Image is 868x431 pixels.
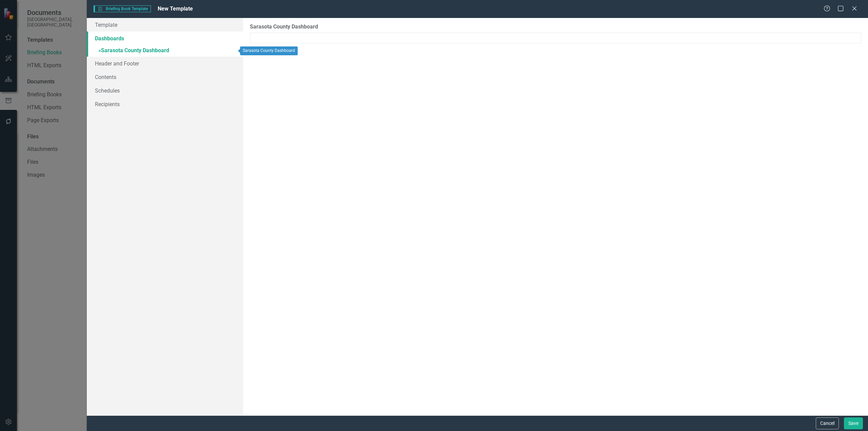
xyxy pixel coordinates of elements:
[87,57,243,70] a: Header and Footer
[240,46,298,55] div: Sarasota County Dashboard
[87,18,243,32] a: Template
[816,417,839,429] button: Cancel
[87,84,243,97] a: Schedules
[844,417,863,429] button: Save
[94,5,151,12] span: Briefing Book Template
[158,5,193,12] span: New Template
[87,45,243,57] a: »Sarasota County Dashboard
[98,47,101,54] span: »
[87,97,243,111] a: Recipients
[250,23,861,31] label: Sarasota County Dashboard
[87,70,243,84] a: Contents
[87,32,243,45] a: Dashboards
